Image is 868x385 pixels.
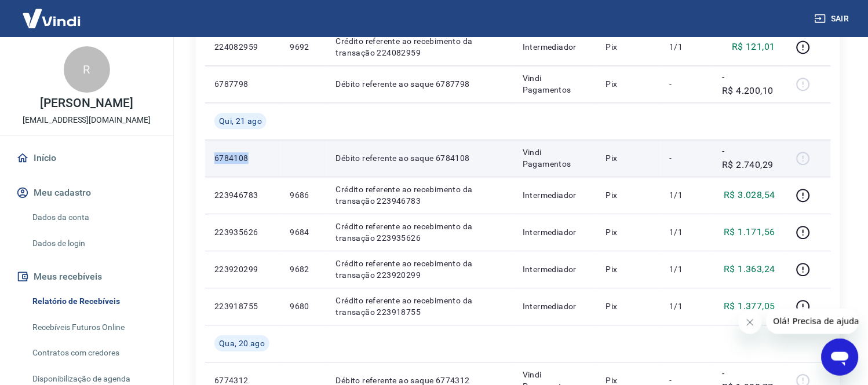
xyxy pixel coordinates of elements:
[724,188,775,202] p: R$ 3.028,54
[7,8,97,17] span: Olá! Precisa de ajuda?
[14,145,159,171] a: Início
[606,41,651,53] p: Pix
[214,152,271,164] p: 6784108
[724,225,775,239] p: R$ 1.171,56
[724,262,775,276] p: R$ 1.363,24
[219,338,265,349] span: Qua, 20 ago
[214,41,271,53] p: 224082959
[670,189,704,201] p: 1/1
[23,114,151,126] p: [EMAIL_ADDRESS][DOMAIN_NAME]
[214,78,271,90] p: 6787798
[14,180,159,206] button: Meu cadastro
[523,189,588,201] p: Intermediador
[14,264,159,289] button: Meus recebíveis
[336,295,504,318] p: Crédito referente ao recebimento da transação 223918755
[64,46,110,93] div: R
[670,263,704,275] p: 1/1
[336,258,504,281] p: Crédito referente ao recebimento da transação 223920299
[523,263,588,275] p: Intermediador
[336,184,504,207] p: Crédito referente ao recebimento da transação 223946783
[336,78,504,90] p: Débito referente ao saque 6787798
[812,8,854,30] button: Sair
[606,189,651,201] p: Pix
[739,311,762,334] iframe: Fechar mensagem
[219,115,262,127] span: Qui, 21 ago
[724,299,775,313] p: R$ 1.377,05
[767,309,859,334] iframe: Mensagem da empresa
[822,339,859,376] iframe: Botão para abrir a janela de mensagens
[28,316,159,339] a: Recebíveis Futuros Online
[606,78,651,90] p: Pix
[214,189,271,201] p: 223946783
[670,152,704,164] p: -
[606,263,651,275] p: Pix
[670,226,704,238] p: 1/1
[14,1,89,36] img: Vindi
[214,226,271,238] p: 223935626
[336,152,504,164] p: Débito referente ao saque 6784108
[28,341,159,365] a: Contratos com credores
[523,41,588,53] p: Intermediador
[290,189,317,201] p: 9686
[670,300,704,312] p: 1/1
[290,300,317,312] p: 9680
[290,226,317,238] p: 9684
[214,263,271,275] p: 223920299
[732,40,776,54] p: R$ 121,01
[336,221,504,244] p: Crédito referente ao recebimento da transação 223935626
[523,300,588,312] p: Intermediador
[670,41,704,53] p: 1/1
[606,300,651,312] p: Pix
[523,146,588,170] p: Vindi Pagamentos
[290,41,317,53] p: 9692
[670,78,704,90] p: -
[723,144,775,172] p: -R$ 2.740,29
[723,70,775,98] p: -R$ 4.200,10
[336,35,504,58] p: Crédito referente ao recebimento da transação 224082959
[28,206,159,229] a: Dados da conta
[290,263,317,275] p: 9682
[606,226,651,238] p: Pix
[523,226,588,238] p: Intermediador
[523,72,588,96] p: Vindi Pagamentos
[28,289,159,313] a: Relatório de Recebíveis
[40,97,133,109] p: [PERSON_NAME]
[606,152,651,164] p: Pix
[214,300,271,312] p: 223918755
[28,232,159,255] a: Dados de login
